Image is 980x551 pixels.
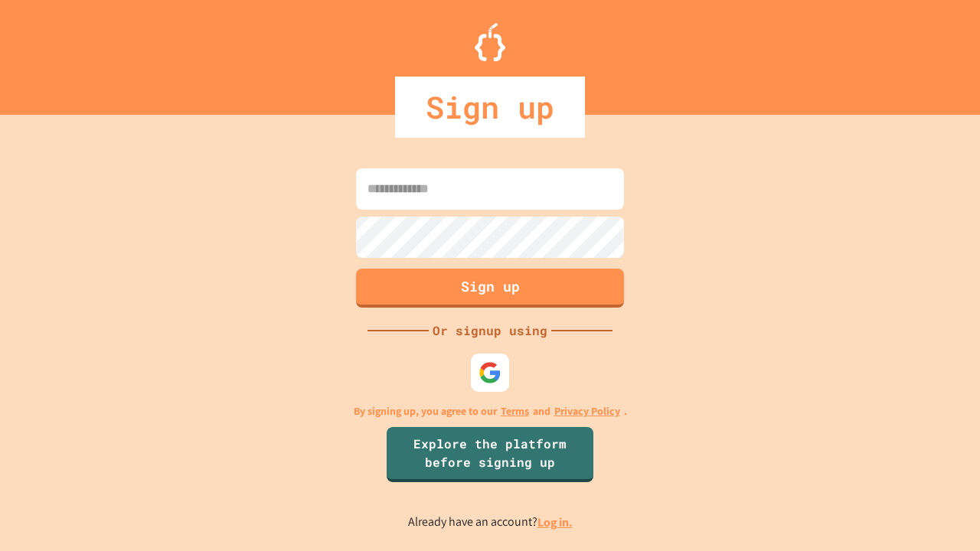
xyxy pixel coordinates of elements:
[354,403,627,419] p: By signing up, you agree to our and .
[537,514,573,530] a: Log in.
[501,403,529,419] a: Terms
[429,321,551,340] div: Or signup using
[408,513,573,532] p: Already have an account?
[475,23,505,61] img: Logo.svg
[554,403,620,419] a: Privacy Policy
[479,361,501,384] img: google-icon.svg
[387,427,593,482] a: Explore the platform before signing up
[395,77,585,138] div: Sign up
[356,269,624,308] button: Sign up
